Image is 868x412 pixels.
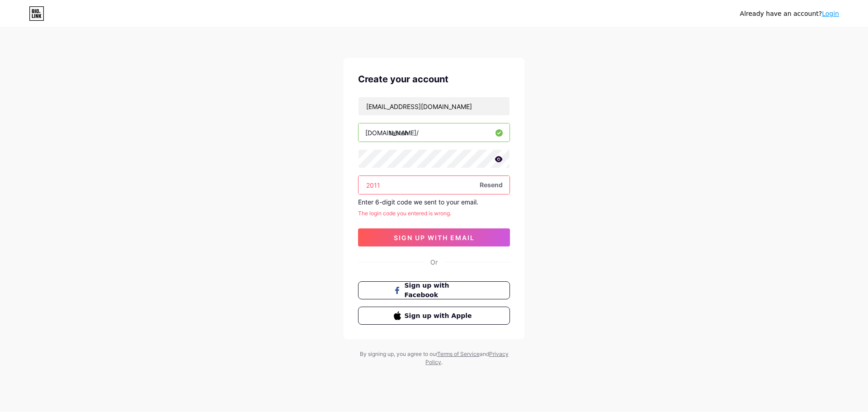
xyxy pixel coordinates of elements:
[359,123,509,142] input: username
[358,72,510,86] div: Create your account
[480,180,503,189] span: Resend
[358,228,510,246] button: sign up with email
[357,350,511,366] div: By signing up, you agree to our and .
[359,176,509,194] input: Paste login code
[822,10,839,17] a: Login
[394,234,475,242] span: sign up with email
[359,97,509,115] input: Email
[358,307,510,325] button: Sign up with Apple
[430,257,438,267] div: Or
[358,281,510,299] button: Sign up with Facebook
[358,198,510,206] div: Enter 6-digit code we sent to your email.
[358,209,510,218] div: The login code you entered is wrong.
[405,281,475,300] span: Sign up with Facebook
[405,311,475,321] span: Sign up with Apple
[365,128,419,137] div: [DOMAIN_NAME]/
[740,9,839,19] div: Already have an account?
[437,350,480,357] a: Terms of Service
